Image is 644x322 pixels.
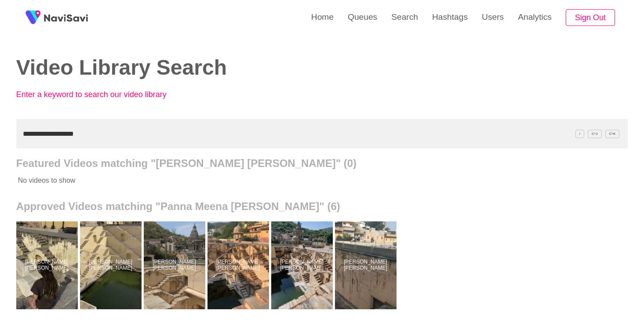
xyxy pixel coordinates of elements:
a: [PERSON_NAME] [PERSON_NAME]Panna Meena ka Kund [271,221,335,309]
button: Sign Out [566,9,615,26]
span: C^J [588,130,602,138]
span: C^K [605,130,620,138]
a: [PERSON_NAME] [PERSON_NAME]Panna Meena ka Kund [80,221,144,309]
p: Enter a keyword to search our video library [16,90,210,99]
img: fireSpot [44,13,88,22]
p: No videos to show [16,170,567,192]
h2: Video Library Search [16,56,309,80]
h2: Featured Videos matching "[PERSON_NAME] [PERSON_NAME]" (0) [16,157,628,170]
a: [PERSON_NAME] [PERSON_NAME]Panna Meena ka Kund [144,221,207,309]
a: [PERSON_NAME] [PERSON_NAME]Panna Meena ka Kund [16,221,80,309]
a: [PERSON_NAME] [PERSON_NAME]Panna Meena ka Kund [335,221,399,309]
span: / [575,130,584,138]
h2: Approved Videos matching "Panna Meena [PERSON_NAME]" (6) [16,200,628,213]
a: [PERSON_NAME] [PERSON_NAME]Panna Meena ka Kund [207,221,271,309]
img: fireSpot [22,7,44,29]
